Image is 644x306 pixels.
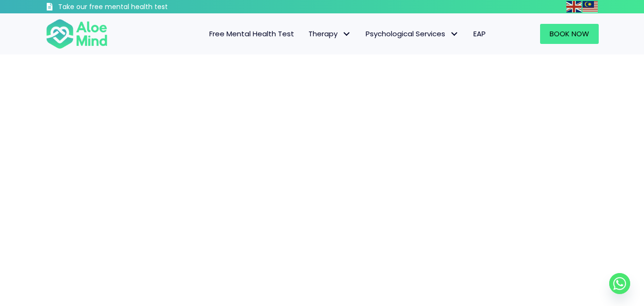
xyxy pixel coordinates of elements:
[550,29,589,39] span: Book Now
[466,24,493,44] a: EAP
[46,18,108,50] img: Aloe mind Logo
[366,29,459,39] span: Psychological Services
[46,2,219,13] a: Take our free mental health test
[540,24,599,44] a: Book Now
[609,273,630,294] a: Whatsapp
[448,27,461,41] span: Psychological Services: submenu
[58,2,219,12] h3: Take our free mental health test
[202,24,301,44] a: Free Mental Health Test
[209,29,294,39] span: Free Mental Health Test
[358,24,466,44] a: Psychological ServicesPsychological Services: submenu
[340,27,354,41] span: Therapy: submenu
[566,1,583,12] a: English
[308,29,351,39] span: Therapy
[566,1,582,12] img: en
[583,1,598,12] img: ms
[120,24,493,44] nav: Menu
[583,1,599,12] a: Malay
[473,29,486,39] span: EAP
[301,24,358,44] a: TherapyTherapy: submenu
